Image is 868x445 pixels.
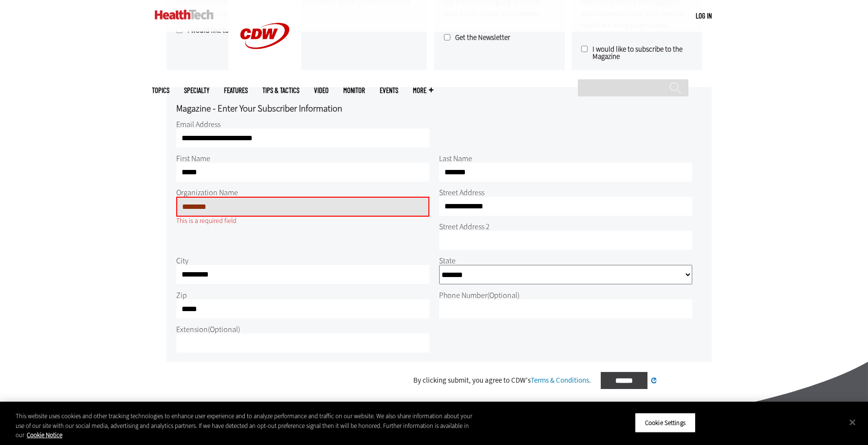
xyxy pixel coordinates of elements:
[27,431,62,439] a: More information about your privacy
[696,11,712,20] a: Log in
[439,153,472,164] label: Last Name
[439,187,484,198] label: Street Address
[380,87,398,94] a: Events
[531,375,589,385] a: Terms & Conditions
[176,216,237,225] span: This is a required field
[228,64,301,74] a: CDW
[176,153,210,164] label: First Name
[208,324,240,334] span: (Optional)
[696,11,712,21] div: User menu
[439,256,456,266] label: State
[224,87,248,94] a: Features
[413,377,591,384] div: By clicking submit, you agree to CDW’s .
[176,290,187,300] label: Zip
[343,87,365,94] a: MonITor
[656,375,700,386] div: Processing...
[635,412,696,433] button: Cookie Settings
[176,324,240,334] label: Extension
[262,87,299,94] a: Tips & Tactics
[439,290,519,300] label: Phone Number
[176,104,342,113] h3: Magazine - Enter Your Subscriber Information
[176,187,238,198] label: Organization Name
[176,256,188,266] label: City
[155,10,214,19] img: Home
[842,411,863,433] button: Close
[413,87,433,94] span: More
[439,222,490,232] label: Street Address 2
[487,290,519,300] span: (Optional)
[16,411,478,440] div: This website uses cookies and other tracking technologies to enhance user experience and to analy...
[152,87,169,94] span: Topics
[314,87,329,94] a: Video
[176,119,221,130] label: Email Address
[184,87,209,94] span: Specialty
